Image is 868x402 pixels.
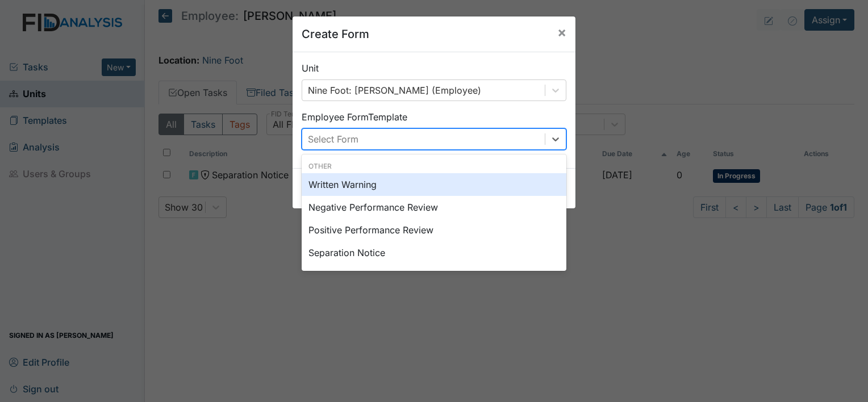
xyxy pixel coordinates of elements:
[302,196,566,219] div: Negative Performance Review
[302,241,566,264] div: Separation Notice
[302,110,407,124] label: Employee Form Template
[302,173,566,196] div: Written Warning
[548,16,575,48] button: Close
[308,83,481,97] div: Nine Foot: [PERSON_NAME] (Employee)
[557,24,566,40] span: ×
[302,61,319,75] label: Unit
[308,132,358,146] div: Select Form
[302,161,566,171] div: Other
[302,26,369,43] h5: Create Form
[302,219,566,241] div: Positive Performance Review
